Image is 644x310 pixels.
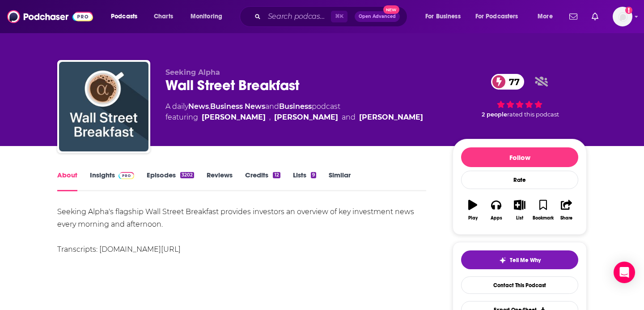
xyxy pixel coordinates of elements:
[165,101,423,123] div: A daily podcast
[90,171,134,191] a: InsightsPodchaser Pro
[359,112,423,123] a: Pimm Fox
[210,102,265,111] a: Business News
[265,102,279,111] span: and
[165,112,423,123] span: featuring
[461,194,484,226] button: Play
[180,172,194,178] div: 3202
[207,171,233,191] a: Reviews
[560,215,572,221] div: Share
[269,112,271,123] span: ,
[484,194,508,226] button: Apps
[625,7,632,14] svg: Add a profile image
[533,215,554,221] div: Bookmark
[59,62,148,151] img: Wall Street Breakfast
[202,112,266,123] a: Julie Morgan
[184,9,234,24] button: open menu
[355,11,400,22] button: Open AdvancedNew
[119,172,134,179] img: Podchaser Pro
[461,250,578,269] button: tell me why sparkleTell Me Why
[148,9,178,24] a: Charts
[491,215,502,221] div: Apps
[191,10,222,23] span: Monitoring
[538,10,553,23] span: More
[453,68,587,124] div: 77 2 peoplerated this podcast
[613,7,632,26] button: Show profile menu
[165,68,220,77] span: Seeking Alpha
[331,11,347,22] span: ⌘ K
[470,9,531,24] button: open menu
[111,10,137,23] span: Podcasts
[279,102,312,111] a: Business
[245,171,280,191] a: Credits12
[273,172,280,178] div: 12
[566,9,581,24] a: Show notifications dropdown
[588,9,602,24] a: Show notifications dropdown
[7,8,93,25] img: Podchaser - Follow, Share and Rate Podcasts
[359,14,396,19] span: Open Advanced
[154,10,173,23] span: Charts
[482,111,507,118] span: 2 people
[461,276,578,294] a: Contact This Podcast
[105,9,149,24] button: open menu
[329,171,351,191] a: Similar
[613,7,632,26] span: Logged in as sashagoldin
[419,9,472,24] button: open menu
[293,171,316,191] a: Lists9
[425,10,461,23] span: For Business
[264,9,331,24] input: Search podcasts, credits, & more...
[383,5,399,14] span: New
[614,262,635,283] div: Open Intercom Messenger
[311,172,316,178] div: 9
[57,171,77,191] a: About
[491,74,524,90] a: 77
[188,102,209,111] a: News
[531,9,564,24] button: open menu
[475,10,518,23] span: For Podcasters
[57,206,426,256] div: Seeking Alpha's flagship Wall Street Breakfast provides investors an overview of key investment n...
[209,102,210,111] span: ,
[531,194,555,226] button: Bookmark
[499,257,506,264] img: tell me why sparkle
[613,7,632,26] img: User Profile
[468,215,478,221] div: Play
[507,111,559,118] span: rated this podcast
[147,171,194,191] a: Episodes3202
[248,6,416,27] div: Search podcasts, credits, & more...
[500,74,524,90] span: 77
[555,194,578,226] button: Share
[516,215,523,221] div: List
[510,257,541,264] span: Tell Me Why
[342,112,356,123] span: and
[274,112,338,123] a: Kim Khan
[461,147,578,167] button: Follow
[508,194,531,226] button: List
[461,171,578,189] div: Rate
